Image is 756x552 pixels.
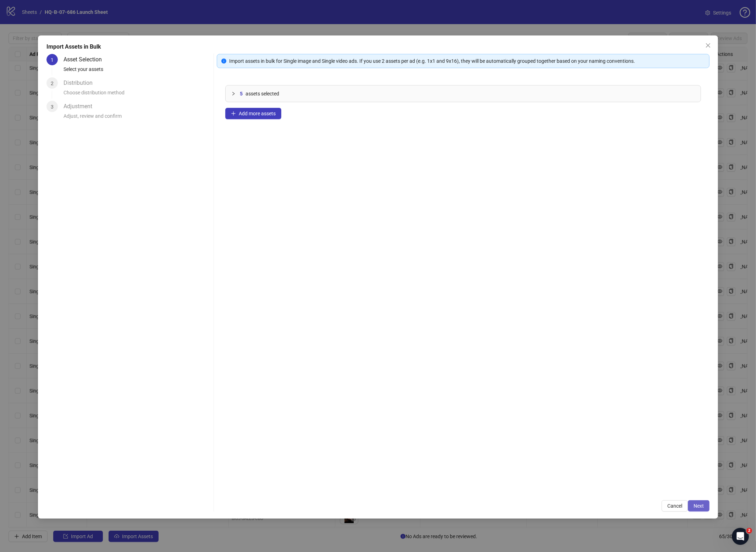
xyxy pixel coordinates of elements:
iframe: Intercom live chat [732,528,749,545]
span: 5 [240,90,243,98]
span: assets selected [245,90,279,98]
div: Asset Selection [64,54,107,65]
span: Next [694,503,704,509]
span: 2 [51,81,54,86]
span: collapsed [231,92,236,96]
button: Cancel [662,500,688,512]
div: 5assets selected [226,85,701,102]
button: Add more assets [225,108,281,119]
span: 3 [51,104,54,110]
span: info-circle [221,59,226,64]
div: Distribution [64,77,98,89]
div: Select your assets [64,65,211,77]
span: Add more assets [239,111,276,116]
span: 1 [51,57,54,63]
span: plus [231,111,236,116]
div: Adjustment [64,101,98,112]
div: Choose distribution method [64,89,211,101]
div: Adjust, review and confirm [64,112,211,124]
div: Import Assets in Bulk [46,43,710,51]
button: Next [688,500,710,512]
div: Import assets in bulk for Single image and Single video ads. If you use 2 assets per ad (e.g. 1x1... [229,57,705,65]
span: 2 [746,528,752,534]
span: Cancel [667,503,682,509]
button: Close [702,40,714,51]
span: close [705,43,711,48]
